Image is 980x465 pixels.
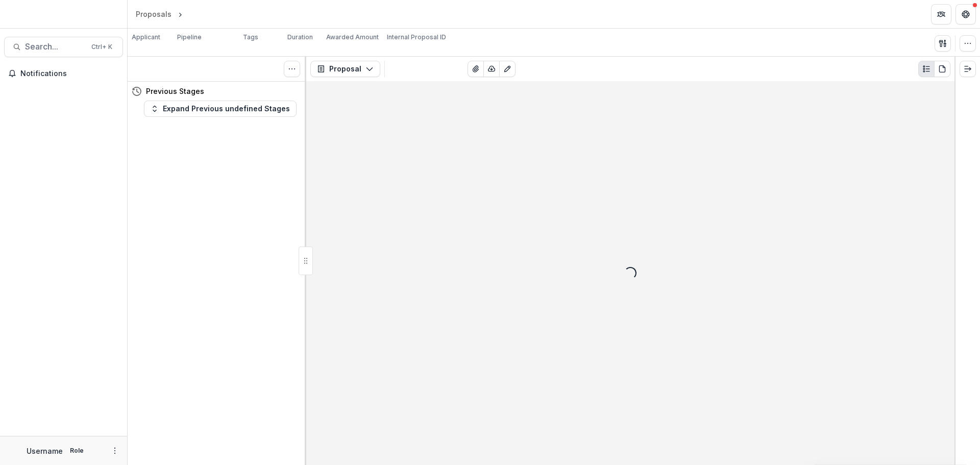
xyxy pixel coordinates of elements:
button: Partners [931,4,951,25]
button: Edit as form [499,61,516,77]
button: Get Help [955,4,976,25]
p: Tags [243,33,258,42]
nav: breadcrumb [132,7,228,21]
button: PDF view [934,61,950,77]
button: Proposal [310,61,380,77]
p: Internal Proposal ID [387,33,446,42]
button: Expand Previous undefined Stages [144,101,297,117]
span: Search... [25,42,85,52]
button: Plaintext view [918,61,935,77]
button: More [109,445,121,457]
h4: Previous Stages [146,86,204,96]
p: Role [67,446,87,455]
p: Duration [287,33,313,42]
p: Awarded Amount [326,33,379,42]
p: Username [27,446,63,456]
button: Expand right [960,61,976,77]
a: Proposals [132,7,176,21]
button: Notifications [4,65,123,82]
button: View Attached Files [468,61,484,77]
span: Notifications [20,69,119,78]
button: Toggle View Cancelled Tasks [284,61,300,77]
p: Pipeline [177,33,202,42]
div: Proposals [136,9,171,19]
button: Search... [4,37,123,57]
div: Ctrl + K [89,41,114,53]
p: Applicant [132,33,160,42]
